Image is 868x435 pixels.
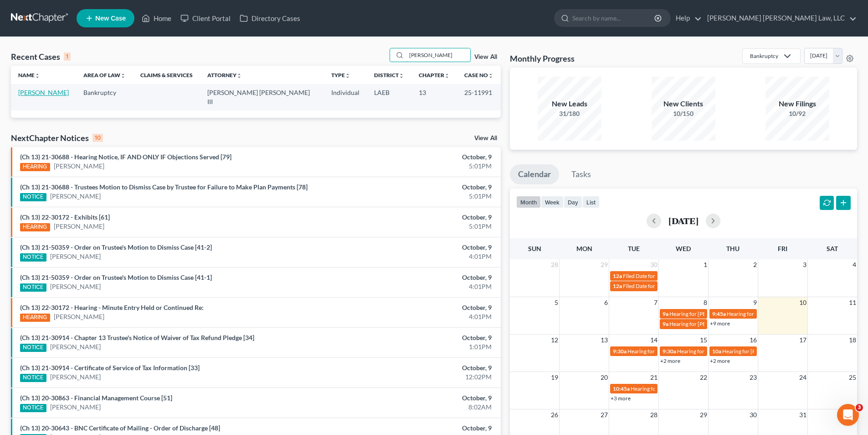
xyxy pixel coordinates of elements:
span: Hearing for [PERSON_NAME] [722,348,793,355]
a: +2 more [660,357,680,364]
span: 29 [699,409,708,420]
span: 13 [600,335,609,346]
span: Sat [827,245,838,252]
span: 21 [649,372,658,383]
h2: [DATE] [668,216,699,225]
span: 10:45a [613,385,630,392]
div: 5:01PM [340,162,492,171]
span: 9:45a [712,310,726,317]
a: (Ch 13) 20-30863 - Financial Management Course [51] [20,394,172,402]
td: [PERSON_NAME] [PERSON_NAME] III [200,84,324,110]
span: 29 [600,259,609,270]
a: +2 more [710,357,730,364]
a: [PERSON_NAME] [54,222,104,231]
div: October, 9 [340,152,492,162]
span: 28 [550,259,559,270]
td: 25-11991 [457,84,501,110]
div: October, 9 [340,213,492,222]
div: October, 9 [340,303,492,312]
span: 4 [852,259,857,270]
div: 31/180 [538,109,601,118]
i: unfold_more [236,73,242,79]
span: 11 [848,297,857,308]
span: 9 [752,297,758,308]
span: 30 [749,409,758,420]
a: [PERSON_NAME] [50,252,101,261]
div: October, 9 [340,273,492,282]
span: 7 [653,297,658,308]
div: October, 9 [340,183,492,192]
div: 8:02AM [340,403,492,412]
a: [PERSON_NAME] [54,312,104,321]
span: 10a [712,348,721,355]
span: 30 [649,259,658,270]
div: 10 [92,134,103,142]
span: 23 [749,372,758,383]
a: (Ch 13) 21-30688 - Hearing Notice, IF AND ONLY IF Objections Served [79] [20,153,231,161]
div: 5:01PM [340,192,492,201]
span: 9a [663,320,668,327]
a: [PERSON_NAME] [50,372,101,382]
div: 5:01PM [340,222,492,231]
span: 9:30a [613,348,627,355]
span: 12a [613,283,622,289]
a: Directory Cases [235,10,305,26]
a: Case Nounfold_more [464,72,493,79]
span: New Case [95,15,126,22]
div: NextChapter Notices [11,132,103,143]
div: HEARING [20,223,50,231]
a: [PERSON_NAME] [50,192,101,201]
i: unfold_more [120,73,126,79]
span: Hearing for [PERSON_NAME] [727,310,798,317]
a: (Ch 13) 21-30914 - Chapter 13 Trustee's Notice of Waiver of Tax Refund Pledge [34] [20,334,254,341]
a: +3 more [611,395,631,402]
a: Districtunfold_more [374,72,404,79]
span: 28 [649,409,658,420]
span: 3 [856,404,863,411]
i: unfold_more [488,73,493,79]
a: Typeunfold_more [331,72,350,79]
span: Mon [576,245,592,252]
div: October, 9 [340,333,492,342]
a: Calendar [510,164,559,184]
a: (Ch 13) 22-30172 - Exhibits [61] [20,213,110,221]
div: Recent Cases [11,51,71,62]
th: Claims & Services [133,66,200,84]
div: October, 9 [340,424,492,433]
a: (Ch 13) 21-30914 - Certificate of Service of Tax Information [33] [20,364,200,372]
input: Search by name... [406,48,470,62]
div: 12:02PM [340,372,492,382]
div: 1 [64,52,71,61]
span: Filed Date for [PERSON_NAME] [623,273,699,279]
a: Client Portal [176,10,235,26]
a: [PERSON_NAME] [PERSON_NAME] Law, LLC [703,10,857,26]
span: 15 [699,335,708,346]
button: week [541,196,564,208]
div: New Clients [652,99,715,109]
span: 18 [848,335,857,346]
span: 12 [550,335,559,346]
a: View All [474,54,497,60]
div: NOTICE [20,283,46,292]
span: 3 [802,259,807,270]
a: Home [137,10,176,26]
span: Sun [528,245,541,252]
div: 4:01PM [340,312,492,321]
div: 10/92 [765,109,829,118]
div: HEARING [20,163,50,171]
button: month [516,196,541,208]
span: Tue [628,245,640,252]
div: New Leads [538,99,601,109]
span: 20 [600,372,609,383]
span: 5 [554,297,559,308]
td: Bankruptcy [76,84,133,110]
div: October, 9 [340,393,492,403]
a: +9 more [710,320,730,327]
span: 9:30a [663,348,676,355]
a: (Ch 13) 21-30688 - Trustees Motion to Dismiss Case by Trustee for Failure to Make Plan Payments [78] [20,183,308,191]
div: NOTICE [20,374,46,382]
span: 26 [550,409,559,420]
a: [PERSON_NAME] [50,403,101,412]
span: 14 [649,335,658,346]
span: Hearing for [PERSON_NAME] [631,385,702,392]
